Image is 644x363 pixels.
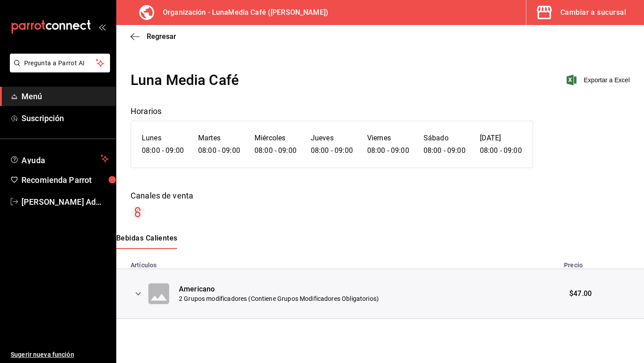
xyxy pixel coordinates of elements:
[6,65,110,74] a: Pregunta a Parrot AI
[311,144,353,157] h6: 08:00 - 09:00
[131,105,630,117] div: Horarios
[367,144,409,157] h6: 08:00 - 09:00
[254,132,297,144] h6: Miércoles
[147,32,176,41] span: Regresar
[116,256,559,269] th: Artículos
[198,132,240,144] h6: Martes
[142,132,184,144] h6: Lunes
[179,284,379,295] div: Americano
[142,144,184,157] h6: 08:00 - 09:00
[10,54,110,72] button: Pregunta a Parrot AI
[568,75,630,85] button: Exportar a Excel
[198,144,240,157] h6: 08:00 - 09:00
[424,132,466,144] h6: Sábado
[179,294,379,303] p: 2 Grupos modificadores (Contiene Grupos Modificadores Obligatorios)
[480,132,522,144] h6: [DATE]
[560,6,626,19] div: Cambiar a sucursal
[21,112,109,124] span: Suscripción
[367,132,409,144] h6: Viernes
[98,23,106,30] button: open_drawer_menu
[24,59,96,68] span: Pregunta a Parrot AI
[131,32,176,41] button: Regresar
[21,90,109,102] span: Menú
[254,144,297,157] h6: 08:00 - 09:00
[156,7,328,18] h3: Organización - LunaMedia Café ([PERSON_NAME])
[480,144,522,157] h6: 08:00 - 09:00
[569,289,592,299] span: $47.00
[131,286,146,301] button: expand row
[21,153,97,164] span: Ayuda
[424,144,466,157] h6: 08:00 - 09:00
[131,190,630,202] div: Canales de venta
[21,174,109,186] span: Recomienda Parrot
[116,234,178,249] button: Bebidas Calientes
[131,69,239,91] div: Luna Media Café
[116,234,644,249] div: scrollable menu categories
[21,196,109,208] span: [PERSON_NAME] Administración
[11,350,109,359] span: Sugerir nueva función
[559,256,644,269] th: Precio
[311,132,353,144] h6: Jueves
